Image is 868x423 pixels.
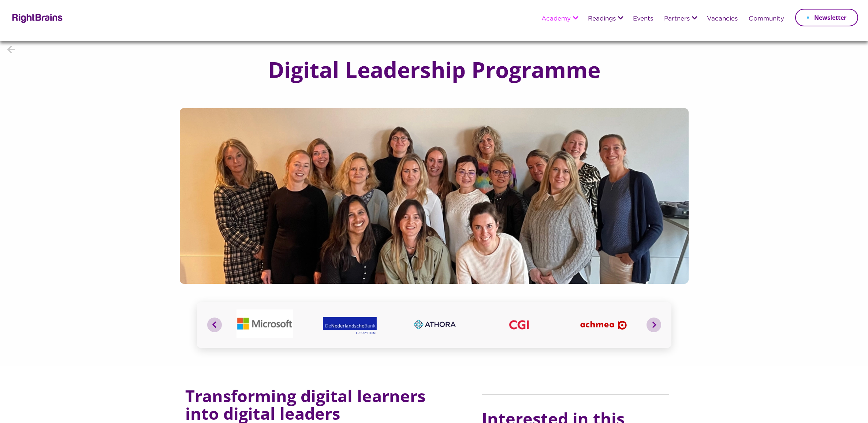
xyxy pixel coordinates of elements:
[795,9,858,26] a: Newsletter
[749,16,784,22] a: Community
[10,12,63,23] img: Rightbrains
[207,318,222,332] button: Previous
[541,16,571,22] a: Academy
[253,57,615,82] h1: Digital Leadership Programme
[707,16,738,22] a: Vacancies
[664,16,690,22] a: Partners
[647,318,661,332] button: Next
[633,16,653,22] a: Events
[588,16,616,22] a: Readings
